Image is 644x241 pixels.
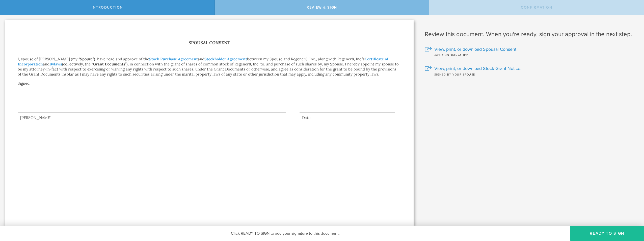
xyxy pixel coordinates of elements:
strong: Grant Documents [93,62,125,66]
h1: Spousal Consent [18,39,401,46]
a: Stockholder Agreement [204,57,247,61]
span: Introduction [92,5,123,10]
strong: Spouse [80,57,93,61]
a: Bylaws [49,62,62,66]
a: Stock Purchase Agreement [149,57,198,61]
span: Confirmation [521,5,552,10]
span: View, print, or download Stock Grant Notice. [434,65,521,72]
button: Ready to Sign [570,226,644,241]
span: Review & Sign [307,5,337,10]
p: Signed, [18,81,401,96]
a: Certificate of Incorporation [18,57,388,66]
div: Signed by your spouse [425,72,636,77]
div: Date [300,115,395,120]
div: [PERSON_NAME] [18,115,286,120]
div: Awaiting signature [425,53,636,58]
span: View, print, or download Spousal Consent [434,46,516,53]
p: I, spouse of [PERSON_NAME] (my “ ”), have read and approve of the and between my Spouse and Regen... [18,57,401,77]
h1: Review this document. When you're ready, sign your approval in the next step. [425,30,636,38]
span: Click READY TO SIGN to add your signature to this document. [231,231,340,236]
